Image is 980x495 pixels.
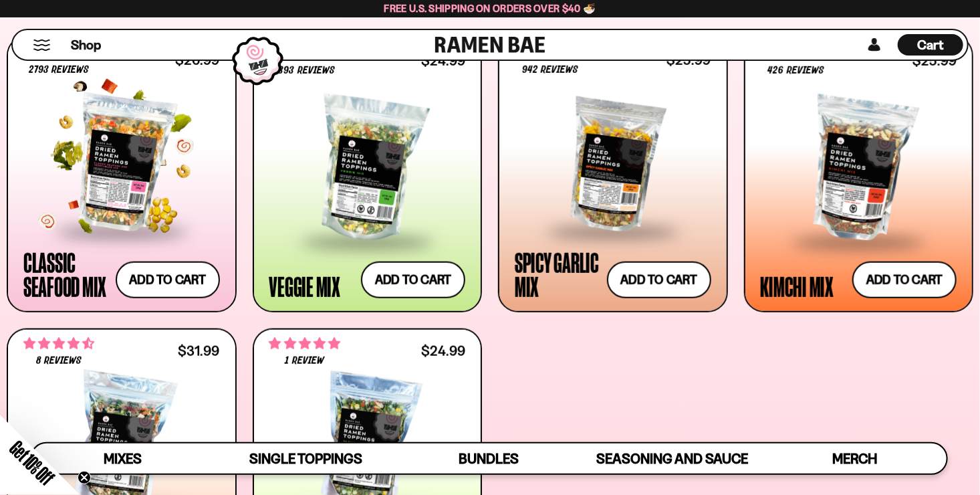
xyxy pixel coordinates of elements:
span: Free U.S. Shipping on Orders over $40 🍜 [384,2,596,15]
span: 4.62 stars [23,335,94,353]
a: Merch [763,443,947,474]
a: Single Toppings [215,443,398,474]
div: Spicy Garlic Mix [515,250,600,298]
span: 8 reviews [36,356,82,367]
span: Bundles [459,450,519,467]
a: Mixes [31,443,215,474]
button: Add to cart [361,262,465,298]
button: Mobile Menu Trigger [33,39,51,51]
button: Add to cart [607,262,711,298]
a: Seasoning and Sauce [581,443,764,474]
a: Shop [71,34,101,56]
div: $24.99 [421,344,465,357]
span: Cart [918,37,944,53]
span: Merch [833,450,878,467]
span: Seasoning and Sauce [596,450,748,467]
a: 4.76 stars 1393 reviews $24.99 Veggie Mix Add to cart [253,35,483,312]
div: Kimchi Mix [761,274,834,298]
span: Mixes [104,450,142,467]
div: Veggie Mix [269,274,341,298]
a: Cart [898,30,963,60]
div: Classic Seafood Mix [23,250,109,298]
span: Single Toppings [249,450,362,467]
span: 5.00 stars [269,335,340,353]
button: Add to cart [852,262,957,298]
button: Add to cart [116,262,220,298]
span: Shop [71,36,101,54]
a: 4.68 stars 2793 reviews $26.99 Classic Seafood Mix Add to cart [7,35,237,312]
a: Bundles [398,443,581,474]
button: Close teaser [78,471,91,484]
span: 1 review [285,356,324,367]
a: 4.75 stars 942 reviews $25.99 Spicy Garlic Mix Add to cart [498,35,728,312]
span: Get 10% Off [6,437,58,489]
div: $31.99 [178,344,219,357]
a: 4.76 stars 426 reviews $25.99 Kimchi Mix Add to cart [744,35,974,312]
